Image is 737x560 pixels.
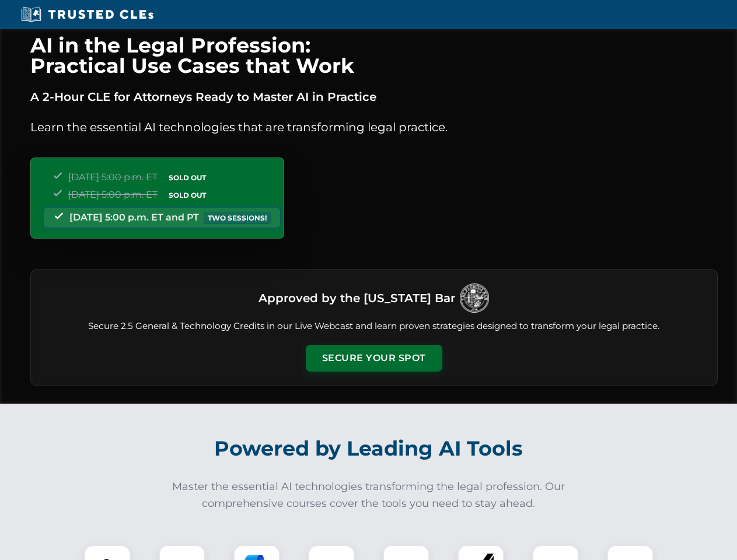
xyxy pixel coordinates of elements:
span: SOLD OUT [165,189,210,201]
span: SOLD OUT [165,171,210,184]
h3: Approved by the [US_STATE] Bar [259,288,455,309]
p: Learn the essential AI technologies that are transforming legal practice. [30,118,718,136]
span: [DATE] 5:00 p.m. ET [68,171,158,183]
img: Trusted CLEs [18,6,157,23]
p: A 2-Hour CLE for Attorneys Ready to Master AI in Practice [30,87,718,106]
p: Master the essential AI technologies transforming the legal profession. Our comprehensive courses... [165,478,573,512]
span: [DATE] 5:00 p.m. ET [68,189,158,200]
button: Secure Your Spot [306,345,442,372]
h2: Powered by Leading AI Tools [46,428,692,469]
p: Secure 2.5 General & Technology Credits in our Live Webcast and learn proven strategies designed ... [45,320,703,333]
img: Logo [460,283,489,313]
h1: AI in the Legal Profession: Practical Use Cases that Work [30,35,718,76]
